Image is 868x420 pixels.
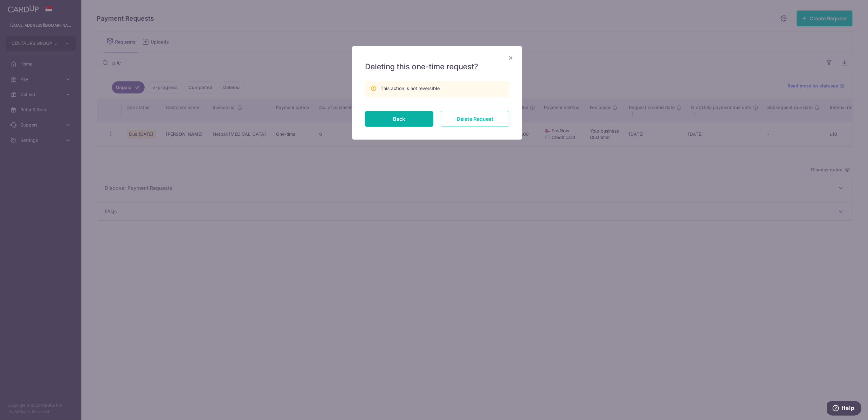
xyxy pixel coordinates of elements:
[507,54,514,61] button: Close
[381,85,440,92] div: This action is not reversible
[14,4,27,10] span: Help
[508,53,513,62] span: ×
[365,111,433,127] button: Back
[441,111,509,127] input: Delete Request
[365,62,509,72] h5: Deleting this one-time request?
[827,401,862,417] iframe: Opens a widget where you can find more information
